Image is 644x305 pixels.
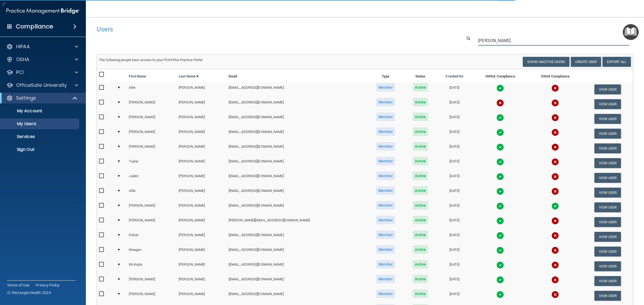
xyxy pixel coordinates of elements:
[594,261,621,271] button: View User
[376,230,395,239] span: Member
[16,69,24,76] p: PCI
[551,114,559,121] img: cross.ca9f0e7f.svg
[177,82,226,97] td: [PERSON_NAME]
[177,126,226,141] td: [PERSON_NAME]
[496,202,504,210] img: tick.e7d51cea.svg
[594,247,621,256] button: View User
[413,113,428,121] span: Active
[436,229,472,244] td: [DATE]
[226,244,367,259] td: [EMAIL_ADDRESS][DOMAIN_NAME]
[226,156,367,170] td: [EMAIL_ADDRESS][DOMAIN_NAME]
[623,24,639,40] button: Open Resource Center
[551,84,559,92] img: cross.ca9f0e7f.svg
[226,229,367,244] td: [EMAIL_ADDRESS][DOMAIN_NAME]
[551,129,559,136] img: cross.ca9f0e7f.svg
[413,216,428,224] span: Active
[496,143,504,151] img: tick.e7d51cea.svg
[551,143,559,151] img: cross.ca9f0e7f.svg
[3,134,77,139] p: Services
[436,274,472,288] td: [DATE]
[413,172,428,180] span: Active
[404,69,436,82] th: Status
[6,56,78,63] a: OSHA
[594,291,621,301] button: View User
[226,141,367,156] td: [EMAIL_ADDRESS][DOMAIN_NAME]
[473,69,528,82] th: HIPAA Compliance
[496,114,504,121] img: tick.e7d51cea.svg
[551,267,638,289] iframe: Drift Widget Chat Controller
[376,113,395,121] span: Member
[413,275,428,283] span: Active
[177,215,226,229] td: [PERSON_NAME]
[226,69,367,82] th: Email
[551,232,559,239] img: cross.ca9f0e7f.svg
[376,98,395,106] span: Member
[594,158,621,168] button: View User
[177,156,226,170] td: [PERSON_NAME]
[413,260,428,269] span: Active
[436,141,472,156] td: [DATE]
[496,84,504,92] img: tick.e7d51cea.svg
[226,97,367,111] td: [EMAIL_ADDRESS][DOMAIN_NAME]
[436,126,472,141] td: [DATE]
[436,244,472,259] td: [DATE]
[594,188,621,198] button: View User
[376,216,395,224] span: Member
[127,111,177,126] td: [PERSON_NAME]
[226,185,367,200] td: [EMAIL_ADDRESS][DOMAIN_NAME]
[129,73,146,80] a: First Name
[413,245,428,254] span: Active
[127,82,177,97] td: Allie
[367,69,404,82] th: Type
[551,173,559,180] img: cross.ca9f0e7f.svg
[127,170,177,185] td: Jaden
[376,245,395,254] span: Member
[7,290,51,295] span: Ⓒ Rectangle Health 2024
[436,288,472,303] td: [DATE]
[594,84,621,94] button: View User
[127,97,177,111] td: [PERSON_NAME]
[226,274,367,288] td: [EMAIL_ADDRESS][DOMAIN_NAME]
[496,261,504,269] img: tick.e7d51cea.svg
[376,127,395,136] span: Member
[496,276,504,284] img: tick.e7d51cea.svg
[413,98,428,106] span: Active
[496,188,504,195] img: tick.e7d51cea.svg
[16,82,67,88] p: OfficeSafe University
[376,201,395,210] span: Member
[177,111,226,126] td: [PERSON_NAME]
[127,126,177,141] td: [PERSON_NAME]
[226,288,367,303] td: [EMAIL_ADDRESS][DOMAIN_NAME]
[436,111,472,126] td: [DATE]
[127,229,177,244] td: Kelsie
[16,23,53,30] h4: Compliance
[177,185,226,200] td: [PERSON_NAME]
[436,82,472,97] td: [DATE]
[177,244,226,259] td: [PERSON_NAME]
[594,173,621,183] button: View User
[445,73,463,80] a: Created On
[376,186,395,195] span: Member
[376,289,395,298] span: Member
[594,99,621,109] button: View User
[16,56,30,63] p: OSHA
[551,291,559,298] img: cross.ca9f0e7f.svg
[127,156,177,170] td: Taylar
[594,232,621,242] button: View User
[127,259,177,274] td: McKayla
[16,43,30,50] p: HIPAA
[226,82,367,97] td: [EMAIL_ADDRESS][DOMAIN_NAME]
[413,83,428,92] span: Active
[177,200,226,215] td: [PERSON_NAME]
[413,186,428,195] span: Active
[177,288,226,303] td: [PERSON_NAME]
[226,111,367,126] td: [EMAIL_ADDRESS][DOMAIN_NAME]
[127,185,177,200] td: Allie
[6,95,78,101] a: Settings
[6,43,78,50] a: HIPAA
[226,200,367,215] td: [EMAIL_ADDRESS][DOMAIN_NAME]
[376,260,395,269] span: Member
[551,217,559,225] img: cross.ca9f0e7f.svg
[226,170,367,185] td: [EMAIL_ADDRESS][DOMAIN_NAME]
[6,82,78,88] a: OfficeSafe University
